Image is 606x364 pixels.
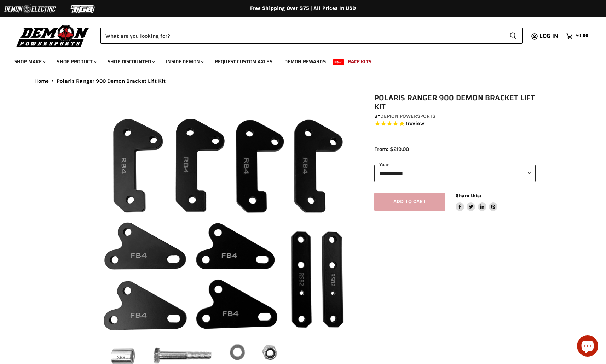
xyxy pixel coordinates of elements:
[374,112,536,120] div: by
[333,59,345,65] span: New!
[342,54,377,69] a: Race Kits
[406,121,424,127] span: 1 reviews
[100,28,504,44] input: Search
[539,31,558,40] span: Log in
[9,54,50,69] a: Shop Make
[536,33,562,39] a: Log in
[562,31,592,41] a: $0.00
[20,78,586,84] nav: Breadcrumbs
[9,52,587,69] ul: Main menu
[374,146,409,152] span: From: $219.00
[374,120,536,128] span: Rated 5.0 out of 5 stars 1 reviews
[576,33,588,39] span: $0.00
[4,2,57,16] img: Demon Electric Logo 2
[575,335,600,358] inbox-online-store-chat: Shopify online store chat
[34,78,49,84] a: Home
[504,28,523,44] button: Search
[408,121,424,127] span: review
[14,23,92,48] img: Demon Powersports
[279,54,331,69] a: Demon Rewards
[100,28,523,44] form: Product
[374,165,536,182] select: year
[380,113,435,119] a: Demon Powersports
[57,2,110,16] img: TGB Logo 2
[20,5,586,12] div: Free Shipping Over $75 | All Prices In USD
[102,54,159,69] a: Shop Discounted
[57,78,166,84] span: Polaris Ranger 900 Demon Bracket Lift Kit
[374,94,536,111] h1: Polaris Ranger 900 Demon Bracket Lift Kit
[209,54,278,69] a: Request Custom Axles
[456,193,498,211] aside: Share this:
[161,54,208,69] a: Inside Demon
[456,193,481,198] span: Share this:
[51,54,101,69] a: Shop Product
